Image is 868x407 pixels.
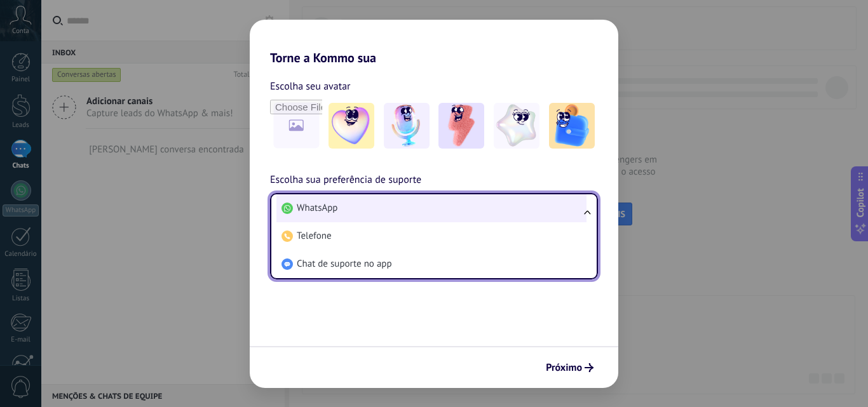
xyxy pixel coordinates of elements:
span: WhatsApp [297,202,337,215]
span: Escolha seu avatar [270,78,351,95]
h2: Torne a Kommo sua [250,20,618,65]
span: Chat de suporte no app [297,258,392,270]
span: Telefone [297,230,332,243]
span: Escolha sua preferência de suporte [270,172,421,189]
button: Próximo [540,357,599,378]
img: -5.jpeg [549,103,595,149]
img: -2.jpeg [384,103,430,149]
span: Próximo [546,363,582,372]
img: -3.jpeg [438,103,484,149]
img: -1.jpeg [329,103,374,149]
img: -4.jpeg [494,103,539,149]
